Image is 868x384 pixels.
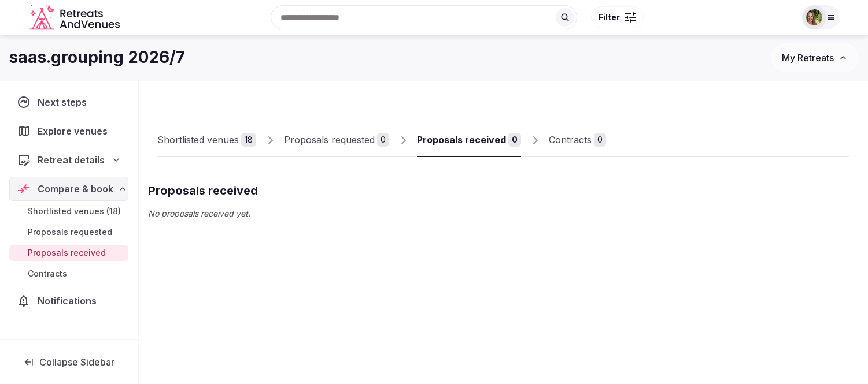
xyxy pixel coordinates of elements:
[148,208,859,219] p: No proposals received yet.
[28,247,106,259] span: Proposals received
[284,133,375,147] div: Proposals requested
[28,268,67,279] span: Contracts
[591,6,644,28] button: Filter
[9,203,128,219] a: Shortlisted venues (18)
[9,349,128,375] button: Collapse Sidebar
[39,356,114,368] span: Collapse Sidebar
[157,133,239,147] div: Shortlisted venues
[38,182,113,196] span: Compare & book
[594,133,606,147] div: 0
[38,153,105,167] span: Retreat details
[148,182,258,199] h2: Proposals received
[549,124,606,157] a: Contracts0
[241,133,256,147] div: 18
[29,5,122,31] svg: Retreats and Venues company logo
[9,46,185,69] h1: saas.grouping 2026/7
[28,226,112,238] span: Proposals requested
[29,5,122,31] a: Visit the homepage
[38,95,91,109] span: Next steps
[417,124,521,157] a: Proposals received0
[9,289,128,313] a: Notifications
[9,119,128,143] a: Explore venues
[157,124,256,157] a: Shortlisted venues18
[28,206,121,217] span: Shortlisted venues (18)
[417,133,506,147] div: Proposals received
[549,133,592,147] div: Contracts
[599,12,620,23] span: Filter
[9,245,128,261] a: Proposals received
[38,294,101,308] span: Notifications
[38,124,112,138] span: Explore venues
[782,52,834,64] span: My Retreats
[806,9,822,25] img: Shay Tippie
[9,266,128,282] a: Contracts
[771,43,859,72] button: My Retreats
[377,133,389,147] div: 0
[9,224,128,240] a: Proposals requested
[284,124,389,157] a: Proposals requested0
[508,133,521,147] div: 0
[9,90,128,114] a: Next steps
